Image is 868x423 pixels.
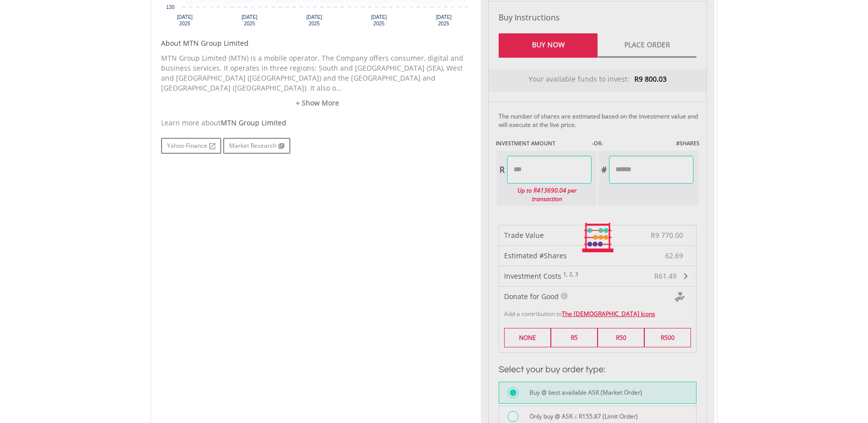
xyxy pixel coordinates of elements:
[221,118,286,127] span: MTN Group Limited
[177,14,193,26] text: [DATE] 2025
[371,14,387,26] text: [DATE] 2025
[161,138,221,154] a: Yahoo Finance
[166,4,174,10] text: 130
[242,14,258,26] text: [DATE] 2025
[436,14,452,26] text: [DATE] 2025
[161,118,473,128] div: Learn more about
[161,38,473,48] h5: About MTN Group Limited
[161,98,473,108] a: + Show More
[306,14,322,26] text: [DATE] 2025
[161,53,473,93] p: MTN Group Limited (MTN) is a mobile operator. The Company offers consumer, digital and business s...
[223,138,290,154] a: Market Research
